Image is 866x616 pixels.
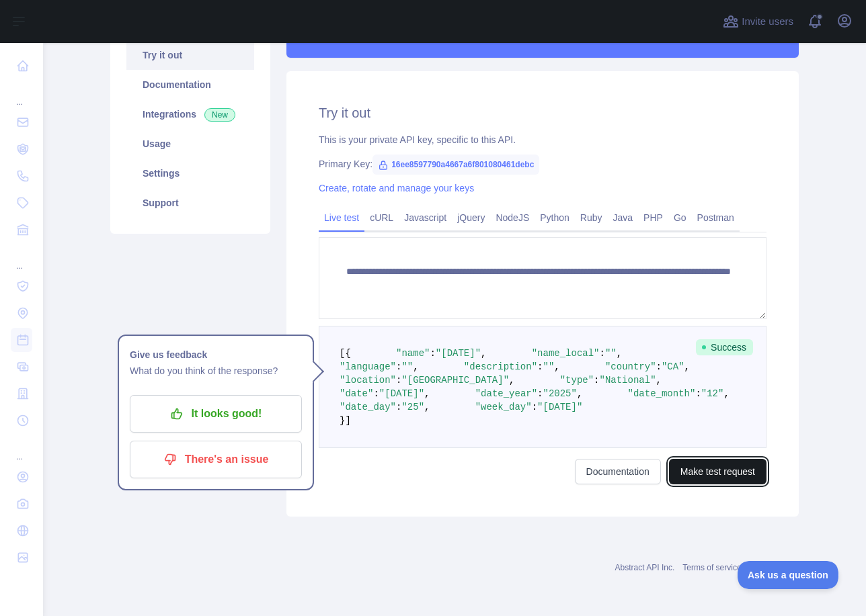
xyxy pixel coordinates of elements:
span: "date_year" [475,388,537,399]
span: "description" [464,361,537,372]
a: cURL [364,207,399,228]
button: There's an issue [130,441,302,478]
span: "National" [600,375,656,386]
span: "country" [605,361,656,372]
h2: Try it out [319,103,766,122]
span: , [577,388,582,399]
span: "date_day" [340,402,396,412]
span: , [481,348,486,359]
span: : [656,361,662,372]
a: Ruby [575,207,608,228]
button: Make test request [669,459,766,484]
p: It looks good! [140,402,292,425]
span: , [656,375,662,386]
span: , [617,348,622,359]
span: : [430,348,435,359]
a: Documentation [575,459,661,484]
span: Success [696,339,753,355]
a: Javascript [399,207,452,228]
span: : [373,388,379,399]
span: "2025" [543,388,577,399]
span: , [424,388,430,399]
div: This is your private API key, specific to this API. [319,133,766,146]
span: : [695,388,701,399]
a: Integrations New [126,99,254,129]
a: Documentation [126,70,254,99]
a: Go [668,207,692,228]
a: Python [535,207,575,228]
span: "[DATE]" [379,388,424,399]
div: ... [11,245,32,271]
a: Java [608,207,639,228]
span: "[DATE]" [537,402,582,412]
span: , [413,361,418,372]
a: Try it out [126,40,254,70]
span: "type" [560,375,594,386]
p: What do you think of the response? [130,363,302,379]
span: "25" [401,402,424,412]
a: Abstract API Inc. [615,563,675,572]
span: , [723,388,729,399]
div: ... [11,81,32,107]
span: "[GEOGRAPHIC_DATA]" [401,375,509,386]
span: "12" [701,388,724,399]
span: 16ee8597790a4667a6f801080461debc [372,155,539,175]
span: "" [401,361,413,372]
div: Primary Key: [319,157,766,171]
span: : [396,402,401,412]
span: : [532,402,537,412]
span: } [340,415,345,426]
span: Invite users [742,14,793,30]
span: , [509,375,514,386]
span: [ [340,348,345,359]
a: Terms of service [682,563,741,572]
span: "name_local" [532,348,600,359]
div: ... [11,435,32,462]
iframe: Toggle Customer Support [738,561,839,589]
span: New [204,108,235,122]
span: "" [543,361,554,372]
p: There's an issue [140,448,292,471]
span: "location" [340,375,396,386]
span: : [396,375,401,386]
a: Support [126,188,254,218]
span: : [537,388,543,399]
a: NodeJS [490,207,535,228]
span: : [594,375,599,386]
button: It looks good! [130,395,302,433]
a: Postman [692,207,740,228]
a: Create, rotate and manage your keys [319,183,474,193]
span: , [684,361,690,372]
span: "CA" [662,361,684,372]
a: jQuery [452,207,490,228]
span: : [396,361,401,372]
span: "date" [340,388,373,399]
span: "[DATE]" [436,348,481,359]
button: Invite users [720,11,796,32]
span: ] [345,415,350,426]
span: { [345,348,350,359]
span: : [600,348,605,359]
span: "language" [340,361,396,372]
a: Settings [126,159,254,188]
span: , [554,361,559,372]
a: PHP [638,207,668,228]
h1: Give us feedback [130,347,302,363]
a: Live test [319,207,364,228]
a: Usage [126,129,254,159]
span: "date_month" [628,388,696,399]
span: , [424,402,430,412]
span: : [537,361,543,372]
span: "week_day" [475,402,532,412]
span: "" [605,348,617,359]
span: "name" [396,348,430,359]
